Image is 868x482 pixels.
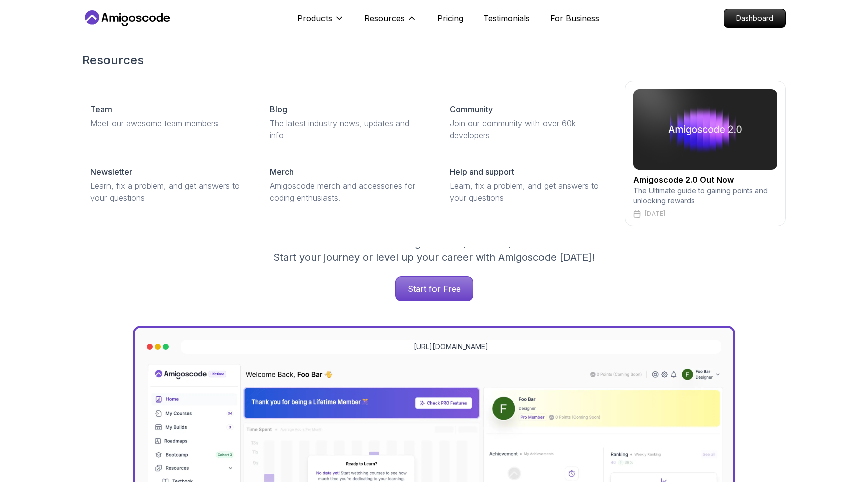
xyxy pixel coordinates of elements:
[90,103,112,115] p: Team
[625,81,786,226] a: amigoscode 2.0Amigoscode 2.0 Out NowThe Ultimate guide to gaining points and unlocking rewards[DATE]
[297,12,332,24] p: Products
[90,180,246,204] p: Learn, fix a problem, and get answers to your questions
[442,95,613,149] a: CommunityJoin our community with over 60k developers
[82,95,254,137] a: TeamMeet our awesome team members
[633,89,777,170] img: amigoscode 2.0
[395,276,473,301] a: Start for Free
[437,12,463,24] a: Pricing
[364,12,405,24] p: Resources
[450,117,605,141] p: Join our community with over 60k developers
[414,342,488,352] a: [URL][DOMAIN_NAME]
[633,186,777,206] p: The Ultimate guide to gaining points and unlocking rewards
[450,166,514,178] p: Help and support
[82,52,786,68] h2: Resources
[262,157,433,212] a: MerchAmigoscode merch and accessories for coding enthusiasts.
[645,210,665,218] p: [DATE]
[442,157,613,212] a: Help and supportLearn, fix a problem, and get answers to your questions
[270,166,294,178] p: Merch
[450,180,605,204] p: Learn, fix a problem, and get answers to your questions
[270,180,425,204] p: Amigoscode merch and accessories for coding enthusiasts.
[262,95,433,149] a: BlogThe latest industry news, updates and info
[724,9,786,28] a: Dashboard
[297,12,344,32] button: Products
[483,12,530,24] a: Testimonials
[724,9,785,27] p: Dashboard
[396,277,473,301] p: Start for Free
[265,236,603,264] p: Get unlimited access to coding , , and . Start your journey or level up your career with Amigosco...
[82,157,254,212] a: NewsletterLearn, fix a problem, and get answers to your questions
[270,103,287,115] p: Blog
[450,103,493,115] p: Community
[364,12,417,32] button: Resources
[550,12,599,24] a: For Business
[270,117,425,141] p: The latest industry news, updates and info
[90,117,246,129] p: Meet our awesome team members
[633,174,777,186] h2: Amigoscode 2.0 Out Now
[90,166,132,178] p: Newsletter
